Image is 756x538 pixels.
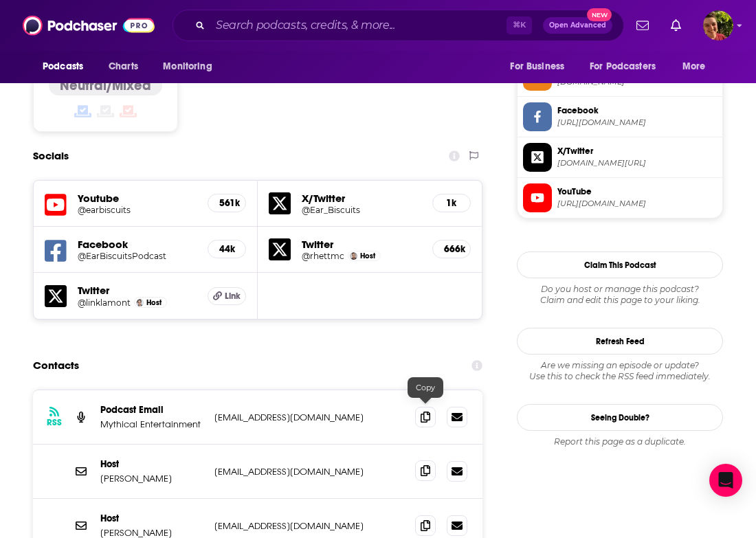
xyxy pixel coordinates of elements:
a: X/Twitter[DOMAIN_NAME][URL] [523,143,717,172]
span: For Podcasters [590,57,656,76]
span: ⌘ K [507,16,532,34]
p: [EMAIL_ADDRESS][DOMAIN_NAME] [214,520,397,532]
img: Rhett McLaughlin [350,252,357,260]
input: Search podcasts, credits, & more... [210,14,507,36]
h5: Youtube [78,192,197,205]
span: Link [225,291,241,302]
span: Do you host or manage this podcast? [517,284,723,295]
button: Open AdvancedNew [543,17,612,34]
button: open menu [33,54,101,80]
a: @rhettmc [302,251,344,261]
a: Link [208,287,246,305]
h5: X/Twitter [302,192,421,205]
h2: Socials [33,143,69,169]
div: Open Intercom Messenger [709,464,742,497]
div: Claim and edit this page to your liking. [517,284,723,306]
div: Are we missing an episode or update? Use this to check the RSS feed immediately. [517,360,723,382]
p: Podcast Email [100,404,203,416]
h5: 1k [444,197,459,209]
span: Monitoring [163,57,212,76]
h2: Contacts [33,352,79,379]
button: open menu [581,54,676,80]
span: https://www.facebook.com/EarBiscuitsPodcast [557,117,717,128]
a: Show notifications dropdown [665,14,687,37]
span: twitter.com/Ear_Biscuits [557,158,717,168]
span: X/Twitter [557,145,717,157]
a: Charts [100,54,146,80]
div: Search podcasts, credits, & more... [173,10,624,41]
button: open menu [153,54,230,80]
h5: 561k [219,197,234,209]
span: Podcasts [43,57,83,76]
button: Show profile menu [703,10,733,41]
p: Host [100,513,203,524]
a: @earbiscuits [78,205,197,215]
a: @EarBiscuitsPodcast [78,251,197,261]
span: Host [360,251,375,260]
h5: Twitter [78,284,197,297]
p: [EMAIL_ADDRESS][DOMAIN_NAME] [214,412,397,423]
img: User Profile [703,10,733,41]
h5: 666k [444,243,459,255]
button: Claim This Podcast [517,251,723,278]
h3: RSS [47,417,62,428]
h5: Twitter [302,238,421,251]
h5: Facebook [78,238,197,251]
p: [EMAIL_ADDRESS][DOMAIN_NAME] [214,466,397,478]
button: open menu [673,54,723,80]
a: Facebook[URL][DOMAIN_NAME] [523,102,717,131]
p: [PERSON_NAME] [100,473,203,484]
div: Report this page as a duplicate. [517,436,723,447]
span: YouTube [557,186,717,198]
a: Show notifications dropdown [631,14,654,37]
a: @Ear_Biscuits [302,205,421,215]
span: For Business [510,57,564,76]
a: @linklamont [78,298,131,308]
span: Charts [109,57,138,76]
p: Mythical Entertainment [100,418,203,430]
h5: 44k [219,243,234,255]
button: open menu [500,54,581,80]
span: Logged in as Marz [703,10,733,41]
a: Seeing Double? [517,404,723,431]
span: More [682,57,706,76]
span: New [587,8,612,21]
span: https://www.youtube.com/@earbiscuits [557,199,717,209]
span: Host [146,298,162,307]
span: Facebook [557,104,717,117]
a: YouTube[URL][DOMAIN_NAME] [523,183,717,212]
h4: Neutral/Mixed [60,77,151,94]
img: Podchaser - Follow, Share and Rate Podcasts [23,12,155,38]
div: Copy [408,377,443,398]
img: Link Neal [136,299,144,306]
p: Host [100,458,203,470]
span: Open Advanced [549,22,606,29]
button: Refresh Feed [517,328,723,355]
